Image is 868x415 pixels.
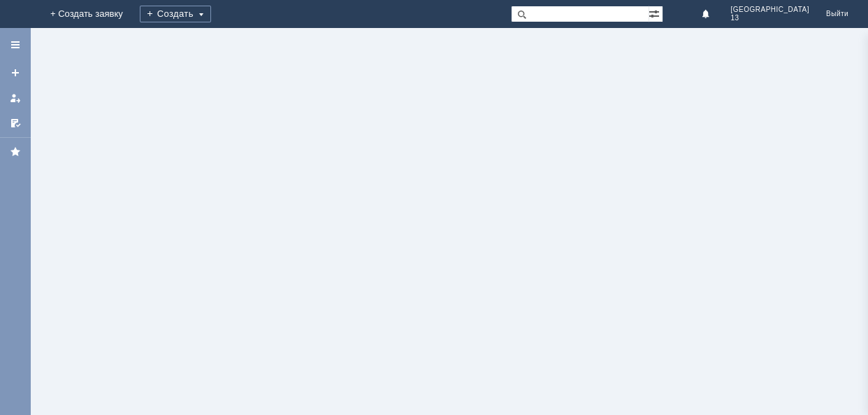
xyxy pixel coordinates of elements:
[4,112,27,134] a: Мои согласования
[649,6,663,20] span: Расширенный поиск
[730,14,739,22] span: 13
[4,62,27,84] a: Создать заявку
[730,6,809,14] span: [GEOGRAPHIC_DATA]
[140,6,211,22] div: Создать
[4,87,27,109] a: Мои заявки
